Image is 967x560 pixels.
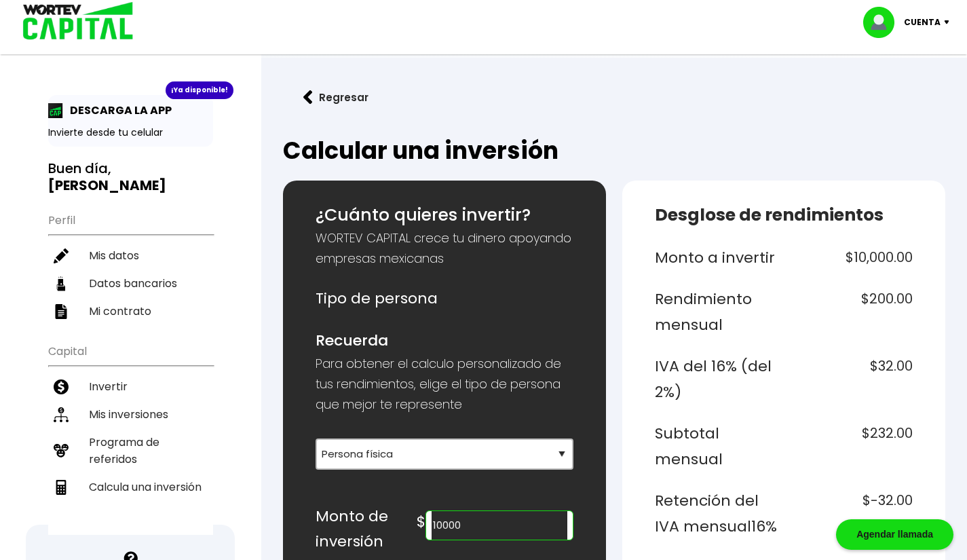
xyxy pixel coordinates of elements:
[941,20,959,24] img: icon-down
[54,379,69,394] img: invertir-icon.b3b967d7.svg
[283,79,945,115] a: flecha izquierdaRegresar
[863,7,904,38] img: profile-image
[789,421,913,472] h6: $232.00
[48,103,63,118] img: app-icon
[48,336,213,535] ul: Capital
[789,488,913,539] h6: $-32.00
[655,488,778,539] h6: Retención del IVA mensual 16%
[655,286,778,337] h6: Rendimiento mensual
[63,102,172,119] p: DESCARGA LA APP
[316,286,573,312] h6: Tipo de persona
[417,509,425,535] h6: $
[789,354,913,405] h6: $32.00
[54,276,69,291] img: datos-icon.10cf9172.svg
[48,373,213,400] a: Invertir
[54,407,69,422] img: inversiones-icon.6695dc30.svg
[303,90,313,105] img: flecha izquierda
[655,421,778,472] h6: Subtotal mensual
[789,286,913,337] h6: $200.00
[316,328,573,354] h6: Recuerda
[54,443,69,458] img: recomiendanos-icon.9b8e9327.svg
[48,269,213,297] a: Datos bancarios
[48,242,213,269] a: Mis datos
[48,160,213,194] h3: Buen día,
[655,202,913,228] h5: Desglose de rendimientos
[316,228,573,269] p: WORTEV CAPITAL crece tu dinero apoyando empresas mexicanas
[48,297,213,325] a: Mi contrato
[836,519,953,550] div: Agendar llamada
[316,202,573,228] h5: ¿Cuánto quieres invertir?
[904,12,941,33] p: Cuenta
[48,473,213,501] a: Calcula una inversión
[48,400,213,428] a: Mis inversiones
[54,304,69,319] img: contrato-icon.f2db500c.svg
[655,245,778,271] h6: Monto a invertir
[48,176,166,195] b: [PERSON_NAME]
[283,79,389,115] button: Regresar
[316,504,417,555] h6: Monto de inversión
[48,428,213,473] a: Programa de referidos
[54,480,69,495] img: calculadora-icon.17d418c4.svg
[54,248,69,263] img: editar-icon.952d3147.svg
[316,354,573,415] p: Para obtener el calculo personalizado de tus rendimientos, elige el tipo de persona que mejor te ...
[655,354,778,405] h6: IVA del 16% (del 2%)
[166,81,233,99] div: ¡Ya disponible!
[48,205,213,325] ul: Perfil
[283,137,945,164] h2: Calcular una inversión
[48,126,213,140] p: Invierte desde tu celular
[789,245,913,271] h6: $10,000.00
